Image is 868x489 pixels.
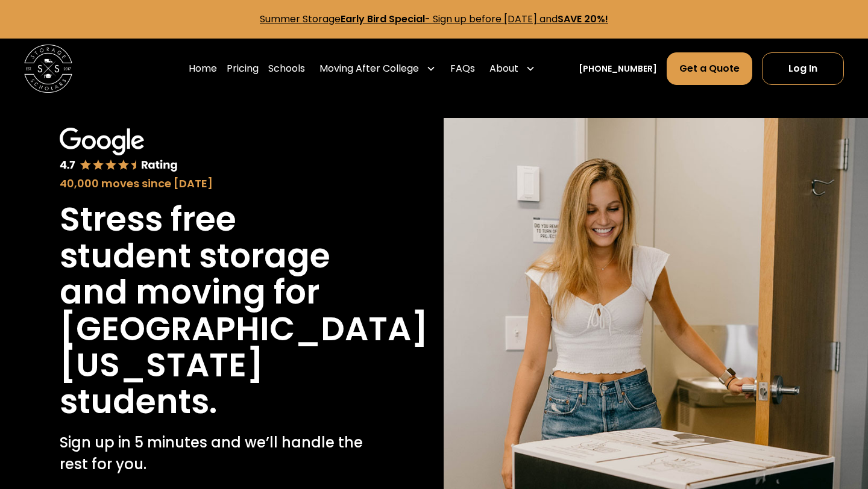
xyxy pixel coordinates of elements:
[485,52,540,86] div: About
[60,384,217,420] h1: students.
[260,12,608,26] a: Summer StorageEarly Bird Special- Sign up before [DATE] andSAVE 20%!
[667,52,752,85] a: Get a Quote
[60,432,365,475] p: Sign up in 5 minutes and we’ll handle the rest for you.
[189,52,217,86] a: Home
[60,311,428,384] h1: [GEOGRAPHIC_DATA][US_STATE]
[558,12,608,26] strong: SAVE 20%!
[60,128,178,173] img: Google 4.7 star rating
[450,52,475,86] a: FAQs
[315,52,441,86] div: Moving After College
[319,61,419,76] div: Moving After College
[579,63,657,75] a: [PHONE_NUMBER]
[60,175,365,192] div: 40,000 moves since [DATE]
[762,52,844,85] a: Log In
[341,12,425,26] strong: Early Bird Special
[24,45,72,93] img: Storage Scholars main logo
[489,61,518,76] div: About
[227,52,259,86] a: Pricing
[268,52,305,86] a: Schools
[60,201,365,311] h1: Stress free student storage and moving for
